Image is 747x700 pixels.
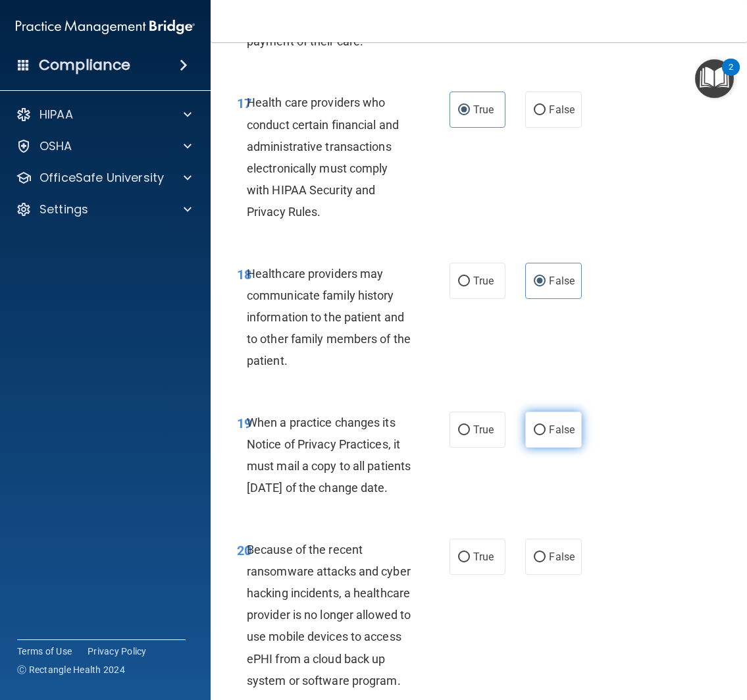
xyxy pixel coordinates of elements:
[237,416,251,431] span: 19
[237,95,251,111] span: 17
[17,645,72,658] a: Terms of Use
[534,277,546,286] input: False
[458,552,470,562] input: True
[237,267,251,283] span: 18
[458,105,470,115] input: True
[473,275,494,287] span: True
[16,138,192,154] a: OSHA
[458,425,470,435] input: True
[534,105,546,115] input: False
[473,103,494,116] span: True
[39,107,73,122] p: HIPAA
[88,645,147,658] a: Privacy Policy
[247,416,411,495] span: When a practice changes its Notice of Privacy Practices, it must mail a copy to all patients [DAT...
[549,423,575,436] span: False
[549,103,575,116] span: False
[473,423,494,436] span: True
[729,67,733,84] div: 2
[681,609,731,659] iframe: Drift Widget Chat Controller
[39,56,130,74] h4: Compliance
[549,275,575,287] span: False
[39,170,164,186] p: OfficeSafe University
[237,543,251,558] span: 20
[549,551,575,563] span: False
[458,277,470,286] input: True
[16,170,192,186] a: OfficeSafe University
[247,543,411,687] span: Because of the recent ransomware attacks and cyber hacking incidents, a healthcare provider is no...
[534,425,546,435] input: False
[695,59,734,98] button: Open Resource Center, 2 new notifications
[16,14,195,40] img: PMB logo
[39,138,72,154] p: OSHA
[534,552,546,562] input: False
[473,551,494,563] span: True
[247,267,411,368] span: Healthcare providers may communicate family history information to the patient and to other famil...
[17,663,125,676] span: Ⓒ Rectangle Health 2024
[16,107,192,122] a: HIPAA
[39,202,88,217] p: Settings
[16,202,192,217] a: Settings
[247,95,399,219] span: Health care providers who conduct certain financial and administrative transactions electronicall...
